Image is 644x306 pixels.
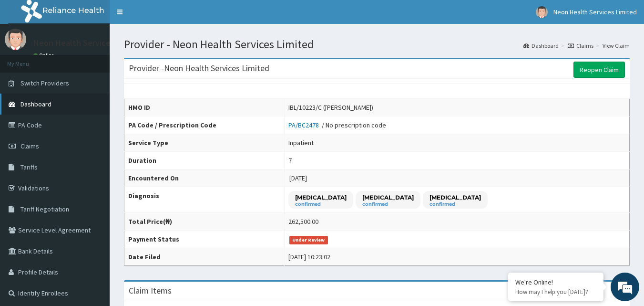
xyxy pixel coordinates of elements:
[124,187,285,213] th: Diagnosis
[573,62,625,78] a: Reopen Claim
[124,231,285,248] th: Payment Status
[124,116,285,134] th: PA Code / Prescription Code
[33,52,56,59] a: Online
[55,92,132,189] span: We're online!
[515,288,596,296] p: How may I help you today?
[568,42,593,50] a: Claims
[295,202,347,207] small: confirmed
[288,121,322,129] a: PA/BC2478
[5,29,26,50] img: User Image
[124,134,285,152] th: Service Type
[289,174,307,182] span: [DATE]
[536,6,548,18] img: User Image
[124,169,285,187] th: Encountered On
[288,156,292,165] div: 7
[18,48,39,72] img: d_794563401_company_1708531726252_794563401
[553,8,637,16] span: Neon Health Services Limited
[429,193,481,201] p: [MEDICAL_DATA]
[523,42,559,50] a: Dashboard
[429,202,481,207] small: confirmed
[20,205,69,213] span: Tariff Negotiation
[603,42,630,50] a: View Claim
[5,204,182,238] textarea: Type your message and hit 'Enter'
[288,120,386,130] div: / No prescription code
[288,217,318,226] div: 262,500.00
[20,100,51,108] span: Dashboard
[124,248,285,266] th: Date Filed
[20,142,39,150] span: Claims
[295,193,347,201] p: [MEDICAL_DATA]
[20,79,69,87] span: Switch Providers
[129,286,172,295] h3: Claim Items
[124,152,285,169] th: Duration
[156,5,179,28] div: Minimize live chat window
[288,252,330,262] div: [DATE] 10:23:02
[129,64,269,73] h3: Provider - Neon Health Services Limited
[362,202,414,207] small: confirmed
[20,163,38,171] span: Tariffs
[124,99,285,116] th: HMO ID
[50,53,160,66] div: Chat with us now
[288,103,373,112] div: IBL/10223/C ([PERSON_NAME])
[124,213,285,231] th: Total Price(₦)
[289,236,328,244] span: Under Review
[362,193,414,201] p: [MEDICAL_DATA]
[515,278,596,286] div: We're Online!
[33,39,144,47] p: Neon Health Services Limited
[288,138,314,148] div: Inpatient
[124,38,630,51] h1: Provider - Neon Health Services Limited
